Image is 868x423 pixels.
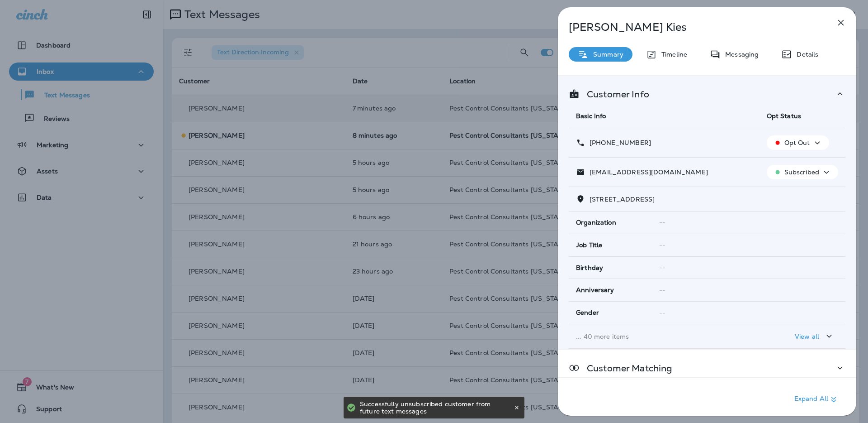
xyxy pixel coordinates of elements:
span: -- [659,264,665,272]
span: -- [659,241,665,249]
p: Expand All [794,394,839,405]
button: View all [791,328,838,345]
p: Subscribed [784,168,819,176]
button: Opt Out [767,135,829,150]
p: Opt Out [784,139,810,146]
p: ... 40 more items [576,333,752,340]
span: Anniversary [576,286,614,294]
p: Details [792,51,818,58]
p: View all [795,333,819,340]
div: Successfully unsubscribed customer from future text messages [360,397,512,418]
p: Summary [589,51,623,58]
span: Job Title [576,241,602,249]
p: Messaging [721,51,759,58]
button: Expand All [791,391,843,408]
span: Organization [576,219,616,226]
span: Basic Info [576,112,606,120]
button: Subscribed [767,165,838,179]
span: [STREET_ADDRESS] [590,195,655,203]
span: Birthday [576,264,603,272]
span: -- [659,218,665,226]
p: [EMAIL_ADDRESS][DOMAIN_NAME] [585,168,708,176]
span: Gender [576,309,599,317]
p: Customer Matching [580,365,672,372]
p: [PHONE_NUMBER] [585,139,651,146]
span: -- [659,286,665,294]
p: Timeline [657,51,687,58]
span: Opt Status [767,112,801,120]
p: Customer Info [580,91,649,98]
p: [PERSON_NAME] Kies [569,21,816,34]
span: -- [659,309,665,317]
